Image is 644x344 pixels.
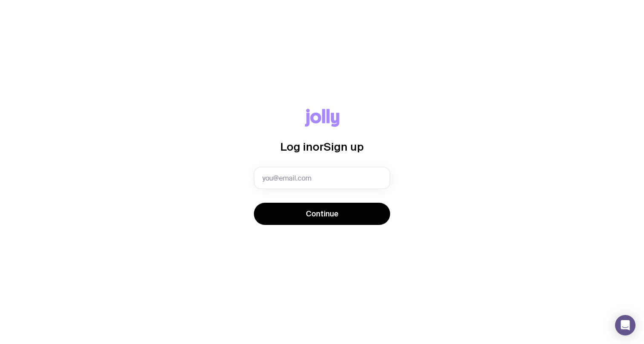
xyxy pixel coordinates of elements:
[254,167,390,189] input: you@email.com
[254,203,390,225] button: Continue
[615,315,635,335] div: Open Intercom Messenger
[306,209,339,219] span: Continue
[324,140,364,153] span: Sign up
[313,140,324,153] span: or
[280,140,313,153] span: Log in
